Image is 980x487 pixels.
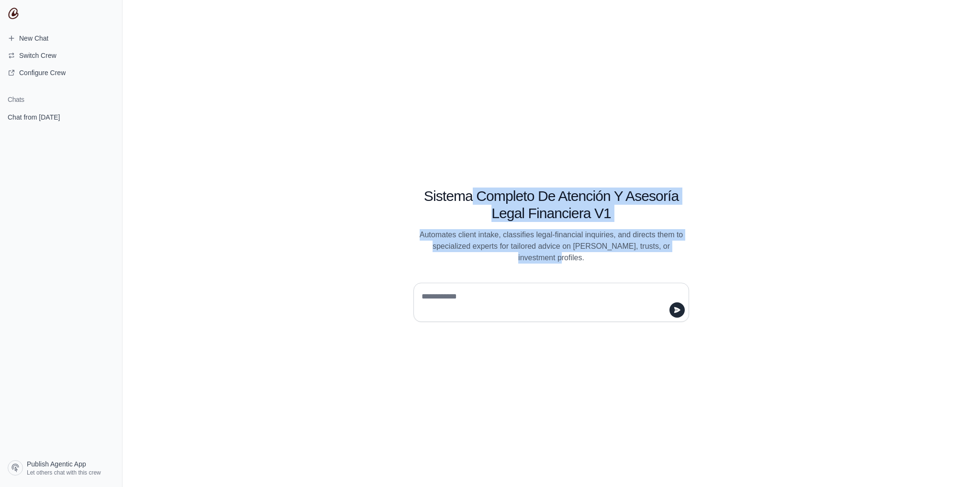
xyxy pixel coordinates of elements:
span: Chat from [DATE] [8,112,60,122]
span: Let others chat with this crew [27,469,101,476]
img: CrewAI Logo [8,8,19,19]
span: Publish Agentic App [27,459,86,469]
a: Publish Agentic App Let others chat with this crew [4,456,118,479]
a: Chat from [DATE] [4,108,118,126]
h1: Sistema Completo De Atención Y Asesoría Legal Financiera V1 [413,188,689,222]
iframe: Chat Widget [932,441,980,487]
div: Widget de chat [932,441,980,487]
span: New Chat [19,33,48,43]
button: Switch Crew [4,48,118,63]
p: Automates client intake, classifies legal-financial inquiries, and directs them to specialized ex... [413,229,689,264]
a: Configure Crew [4,65,118,80]
span: Configure Crew [19,68,66,77]
span: Switch Crew [19,51,56,60]
a: New Chat [4,31,118,46]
